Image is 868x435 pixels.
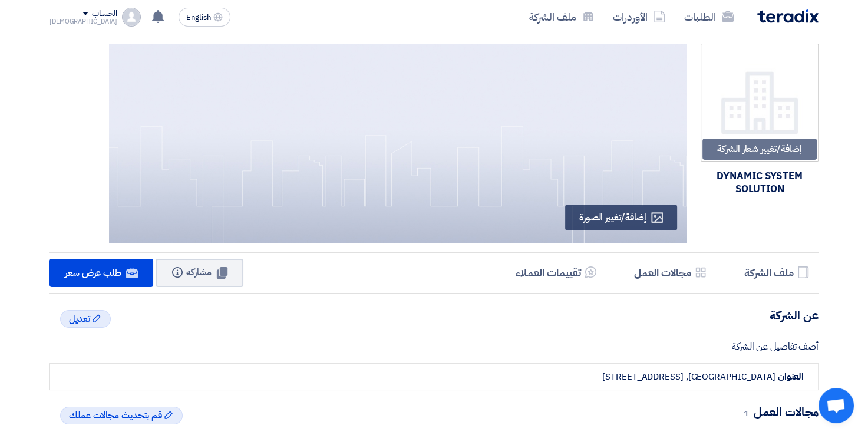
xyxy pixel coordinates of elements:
[744,407,749,420] span: 1
[186,14,211,22] span: English
[179,8,230,27] button: English
[49,18,117,25] div: [DEMOGRAPHIC_DATA]
[186,265,212,279] span: مشاركه
[69,312,90,326] span: تعديل
[122,8,141,27] img: profile_test.png
[757,9,819,23] img: Teradix logo
[109,44,687,243] img: Cover Test
[92,9,117,19] div: الحساب
[516,266,581,279] h5: تقييمات العملاء
[49,404,819,420] h4: مجالات العمل
[520,3,603,31] a: ملف الشركة
[602,370,775,384] div: [GEOGRAPHIC_DATA], [STREET_ADDRESS]
[603,3,675,31] a: الأوردرات
[778,370,804,384] strong: العنوان
[49,259,153,287] a: طلب عرض سعر
[579,210,646,225] span: إضافة/تغيير الصورة
[819,388,854,423] a: Open chat
[65,266,121,280] span: طلب عرض سعر
[49,340,819,354] div: أضف تفاصيل عن الشركة
[702,139,817,160] div: إضافة/تغيير شعار الشركة
[156,259,243,287] button: مشاركه
[634,266,691,279] h5: مجالات العمل
[744,266,794,279] h5: ملف الشركة
[701,170,819,196] div: DYNAMIC SYSTEM SOLUTION
[675,3,743,31] a: الطلبات
[49,308,819,323] h4: عن الشركة
[69,408,162,423] span: قم بتحديث مجالات عملك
